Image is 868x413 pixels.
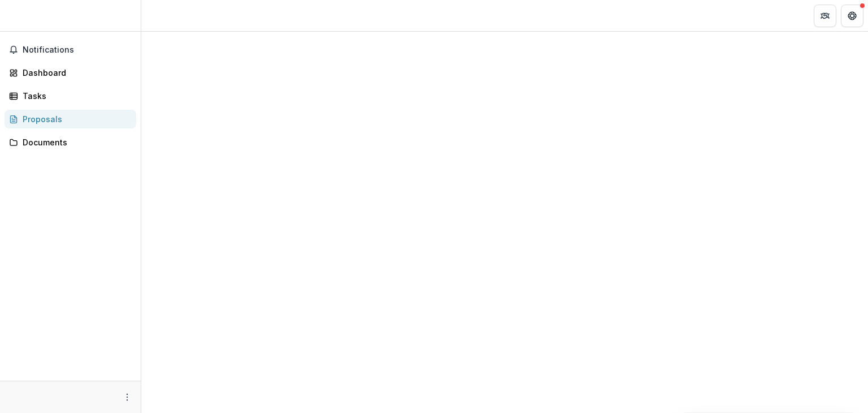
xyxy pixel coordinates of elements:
div: Dashboard [23,67,127,79]
button: Get Help [841,5,863,27]
div: Documents [23,136,127,148]
button: More [120,390,134,404]
button: Partners [814,5,836,27]
a: Proposals [5,110,136,128]
a: Tasks [5,87,136,105]
button: Notifications [5,41,136,59]
a: Dashboard [5,63,136,82]
div: Tasks [23,90,127,102]
span: Notifications [23,45,132,55]
div: Proposals [23,113,127,125]
a: Documents [5,133,136,152]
